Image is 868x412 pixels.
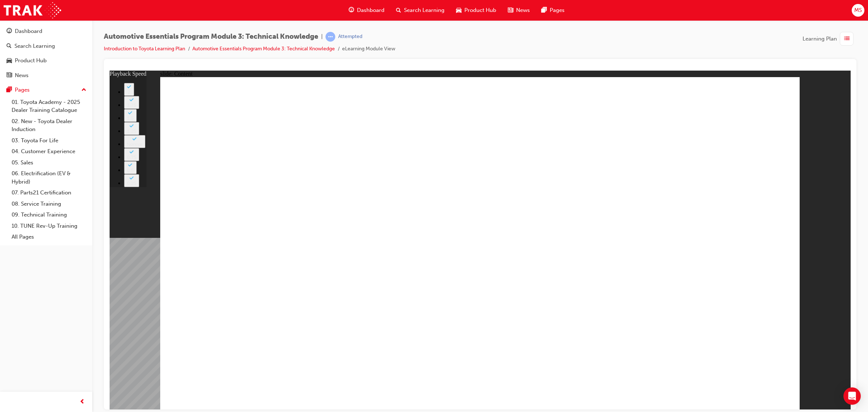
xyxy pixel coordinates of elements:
[536,3,570,18] a: pages-iconPages
[3,39,89,53] a: Search Learning
[357,6,384,14] span: Dashboard
[9,220,89,232] a: 10. TUNE Rev-Up Training
[9,135,89,146] a: 03. Toyota For Life
[3,83,89,97] button: Pages
[516,6,530,14] span: News
[343,3,390,18] a: guage-iconDashboard
[7,72,12,79] span: news-icon
[456,6,461,15] span: car-icon
[338,33,362,40] div: Attempted
[803,35,837,43] span: Learning Plan
[80,398,85,407] span: prev-icon
[9,198,89,210] a: 08. Service Training
[9,168,89,187] a: 06. Electrification (EV & Hybrid)
[9,187,89,198] a: 07. Parts21 Certification
[852,4,864,17] button: MS
[104,33,318,41] span: Automotive Essentials Program Module 3: Technical Knowledge
[9,97,89,116] a: 01. Toyota Academy - 2025 Dealer Training Catalogue
[14,42,55,50] div: Search Learning
[396,6,401,15] span: search-icon
[3,54,89,67] a: Product Hub
[15,56,47,65] div: Product Hub
[803,32,856,46] button: Learning Plan
[854,6,862,14] span: MS
[844,34,850,43] span: list-icon
[508,6,513,15] span: news-icon
[4,2,61,18] img: Trak
[325,32,335,42] span: learningRecordVerb_ATTEMPT-icon
[81,85,86,95] span: up-icon
[9,146,89,157] a: 04. Customer Experience
[541,6,547,15] span: pages-icon
[7,58,12,64] span: car-icon
[7,43,12,50] span: search-icon
[3,69,89,82] a: News
[3,23,89,83] button: DashboardSearch LearningProduct HubNews
[15,27,42,35] div: Dashboard
[7,87,12,93] span: pages-icon
[502,3,536,18] a: news-iconNews
[464,6,496,14] span: Product Hub
[104,46,185,52] a: Introduction to Toyota Learning Plan
[9,157,89,168] a: 05. Sales
[390,3,450,18] a: search-iconSearch Learning
[843,387,861,405] div: Open Intercom Messenger
[349,6,354,15] span: guage-icon
[404,6,444,14] span: Search Learning
[550,6,565,14] span: Pages
[9,231,89,243] a: All Pages
[7,28,12,35] span: guage-icon
[342,45,395,53] li: eLearning Module View
[192,46,335,52] a: Automotive Essentials Program Module 3: Technical Knowledge
[9,209,89,220] a: 09. Technical Training
[321,33,323,41] span: |
[9,116,89,135] a: 02. New - Toyota Dealer Induction
[3,25,89,38] a: Dashboard
[450,3,502,18] a: car-iconProduct Hub
[15,86,30,94] div: Pages
[15,71,29,80] div: News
